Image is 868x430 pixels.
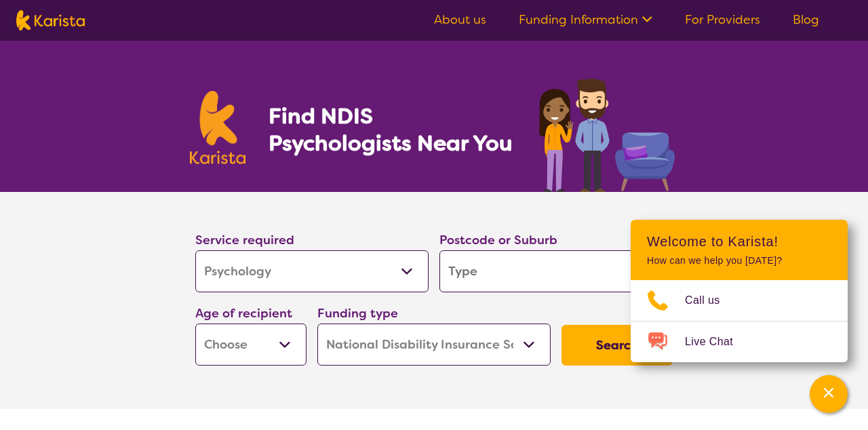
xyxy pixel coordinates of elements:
[810,375,848,413] button: Channel Menu
[16,10,85,31] img: Karista logo
[685,12,760,28] a: For Providers
[190,91,245,164] img: Karista logo
[793,12,819,28] a: Blog
[685,332,749,352] span: Live Chat
[317,305,398,321] label: Funding type
[195,232,294,248] label: Service required
[647,255,831,267] p: How can we help you [DATE]?
[269,102,519,157] h1: Find NDIS Psychologists Near You
[685,290,736,311] span: Call us
[434,12,486,28] a: About us
[631,220,848,362] div: Channel Menu
[195,305,292,321] label: Age of recipient
[519,12,652,28] a: Funding Information
[439,250,673,292] input: Type
[631,280,848,362] ul: Choose channel
[561,325,673,366] button: Search
[534,73,678,192] img: psychology
[439,232,557,248] label: Postcode or Suburb
[647,233,831,250] h2: Welcome to Karista!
